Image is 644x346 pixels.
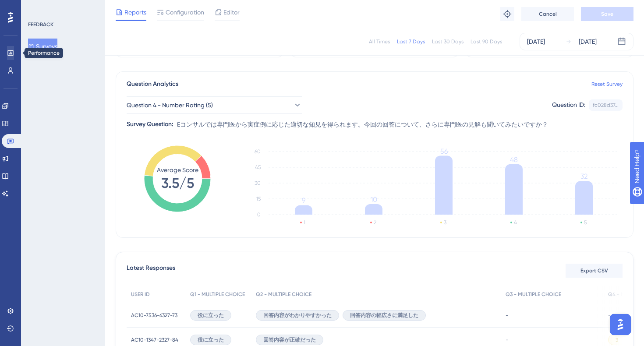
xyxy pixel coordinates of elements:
div: Survey Question: [127,119,173,130]
iframe: UserGuiding AI Assistant Launcher [607,311,633,338]
span: USER ID [131,291,150,298]
span: 役に立った [198,336,224,343]
span: Need Help? [21,2,55,13]
tspan: 0 [257,212,261,218]
tspan: 30 [255,180,261,186]
span: - [506,312,508,319]
span: Q1 - MULTIPLE CHOICE [190,291,245,298]
tspan: 56 [440,147,448,155]
span: AC10-7536-6327-73 [131,312,177,319]
div: [DATE] [579,36,597,47]
div: Last 90 Days [471,38,502,45]
tspan: 15 [256,196,261,202]
text: 3 [444,219,446,226]
span: Export CSV [580,267,608,274]
text: 1 [304,219,305,226]
text: 4 [514,219,517,226]
text: 5 [584,219,587,226]
tspan: 60 [255,148,261,155]
button: Surveys [28,39,57,54]
button: Save [581,7,633,21]
span: Reports [124,7,146,18]
span: - [506,336,508,343]
tspan: 48 [510,155,518,164]
tspan: 3.5/5 [161,175,194,191]
span: Save [601,11,613,18]
span: Editor [223,7,240,18]
span: Question 4 - Number Rating (5) [127,100,213,110]
span: Q3 - MULTIPLE CHOICE [506,291,561,298]
tspan: 45 [255,164,261,170]
button: Cancel [521,7,574,21]
span: Latest Responses [127,263,175,279]
span: 3 [616,336,618,343]
tspan: Average Score [157,166,198,173]
span: Question Analytics [127,79,178,89]
tspan: 9 [302,196,305,205]
div: Last 7 Days [397,38,425,45]
button: Export CSV [566,264,623,278]
span: - [608,312,611,319]
div: Question ID: [552,99,585,111]
span: Configuration [166,7,204,18]
div: [DATE] [527,36,545,47]
span: Eコンサルでは専門医から実症例に応じた適切な知見を得られます。今回の回答について、さらに専門医の見解も聞いてみたいですか？ [177,119,548,130]
a: Reset Survey [591,81,623,88]
span: 回答内容がわかりやすかった [263,312,332,319]
tspan: 32 [580,172,587,180]
span: 役に立った [198,312,224,319]
button: Question 4 - Number Rating (5) [127,96,302,114]
div: All Times [369,38,390,45]
div: fc028d37... [593,102,619,109]
span: 回答内容の幅広さに満足した [350,312,418,319]
span: 回答内容が正確だった [263,336,316,343]
span: Cancel [539,11,557,18]
span: Q2 - MULTIPLE CHOICE [256,291,311,298]
div: FEEDBACK [28,21,53,28]
tspan: 10 [371,195,377,204]
div: Last 30 Days [432,38,464,45]
span: AC10-1347-2327-84 [131,336,178,343]
text: 2 [374,219,376,226]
